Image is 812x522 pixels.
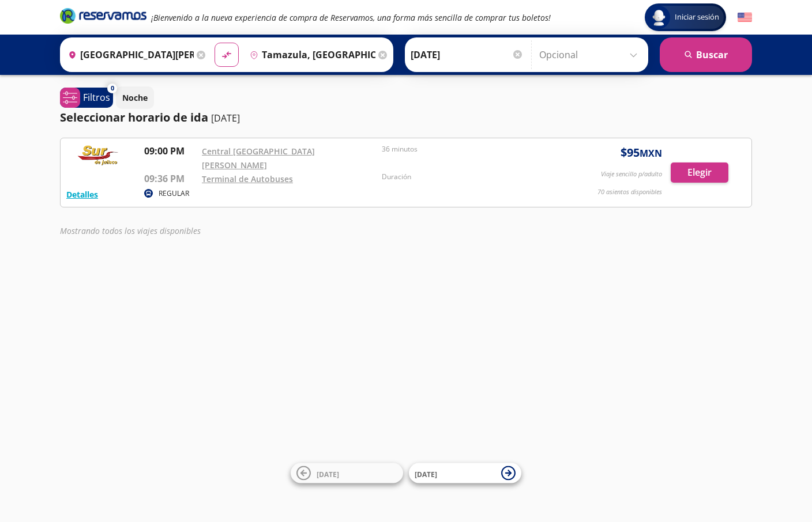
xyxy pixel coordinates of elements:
[738,10,752,25] button: English
[317,469,339,479] span: [DATE]
[111,84,114,93] span: 0
[415,469,437,479] span: [DATE]
[539,40,642,69] input: Opcional
[211,111,240,125] p: [DATE]
[60,109,208,126] p: Seleccionar horario de ida
[60,7,146,28] a: Brand Logo
[640,147,662,160] small: MXN
[597,187,662,197] p: 70 asientos disponibles
[621,144,662,161] span: $ 95
[60,225,201,236] em: Mostrando todos los viajes disponibles
[670,12,724,23] span: Iniciar sesión
[60,88,113,108] button: 0Filtros
[601,169,662,179] p: Viaje sencillo p/adulto
[382,144,556,154] p: 36 minutos
[409,463,521,483] button: [DATE]
[660,37,752,72] button: Buscar
[159,188,189,199] p: REGULAR
[66,188,98,201] button: Detalles
[116,86,154,109] button: Noche
[151,12,551,23] em: ¡Bienvenido a la nueva experiencia de compra de Reservamos, una forma más sencilla de comprar tus...
[144,172,196,186] p: 09:36 PM
[671,162,728,183] button: Elegir
[66,144,130,167] img: RESERVAMOS
[411,40,524,69] input: Elegir Fecha
[83,90,110,104] p: Filtros
[63,40,194,69] input: Buscar Origen
[291,463,403,483] button: [DATE]
[202,173,293,184] a: Terminal de Autobuses
[122,92,148,104] p: Noche
[245,40,375,69] input: Buscar Destino
[202,146,315,171] a: Central [GEOGRAPHIC_DATA][PERSON_NAME]
[382,172,556,182] p: Duración
[144,144,196,158] p: 09:00 PM
[60,7,146,24] i: Brand Logo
